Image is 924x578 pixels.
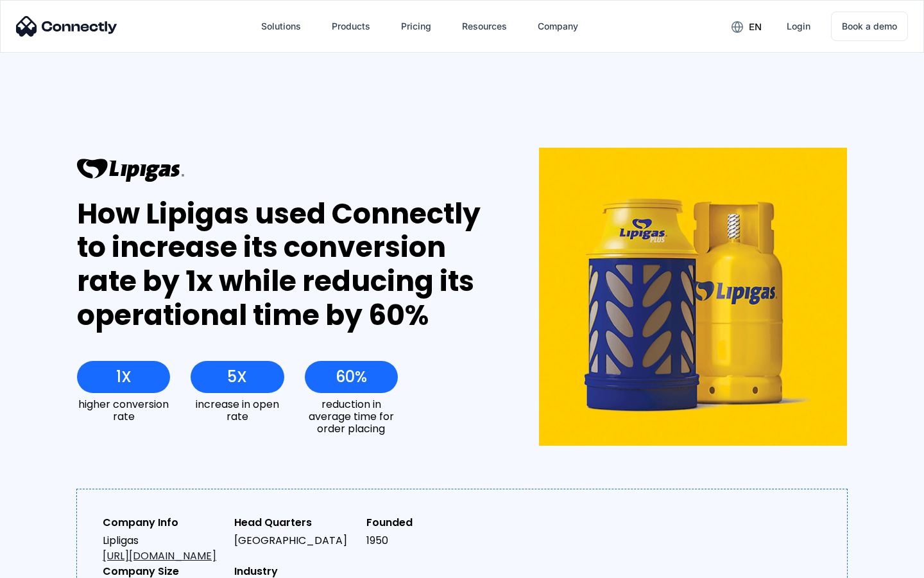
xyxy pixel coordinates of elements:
div: Resources [462,17,507,35]
a: [URL][DOMAIN_NAME] [103,548,216,563]
div: Login [787,17,810,35]
div: higher conversion rate [77,398,170,423]
div: 1X [116,368,132,386]
div: How Lipigas used Connectly to increase its conversion rate by 1x while reducing its operational t... [77,197,492,333]
div: Products [332,17,370,35]
div: Solutions [261,17,301,35]
a: Login [776,11,821,42]
div: increase in open rate [191,398,284,423]
div: reduction in average time for order placing [305,398,398,435]
img: Connectly Logo [16,16,117,37]
div: Lipligas [103,533,224,564]
div: Founded [366,515,488,530]
div: Pricing [401,17,431,35]
div: 60% [336,368,367,386]
div: Company [538,17,578,35]
a: Book a demo [831,12,908,41]
div: [GEOGRAPHIC_DATA] [234,533,355,548]
div: Head Quarters [234,515,355,530]
div: Company Info [103,515,224,530]
aside: Language selected: English [13,556,77,574]
div: 1950 [366,533,488,548]
div: en [749,18,762,36]
ul: Language list [26,556,77,574]
a: Pricing [391,11,441,42]
div: 5X [227,368,247,386]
